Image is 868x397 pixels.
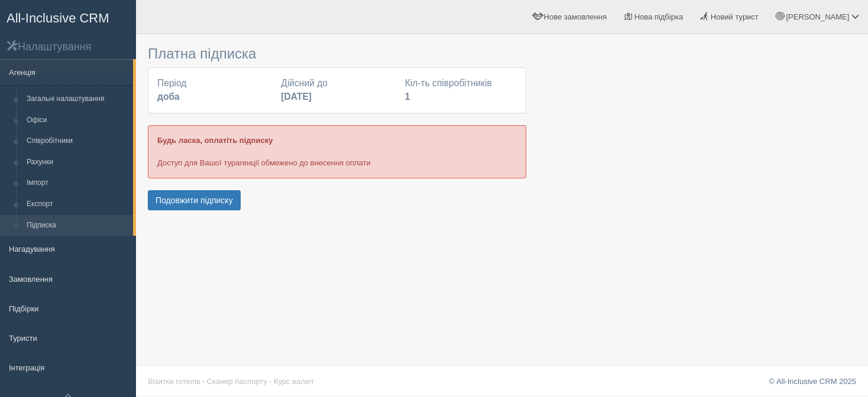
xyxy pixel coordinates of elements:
a: Візитки готелів [148,377,200,386]
a: Офіси [21,110,133,131]
div: Дійсний до [275,77,399,104]
span: Нова підбірка [634,12,684,21]
a: Курс валют [274,377,314,386]
a: Сканер паспорту [207,377,267,386]
span: · [202,377,205,386]
a: Рахунки [21,152,133,173]
div: Кіл-ть співробітників [399,77,523,104]
a: Експорт [21,194,133,215]
div: Період [151,77,275,104]
span: · [270,377,272,386]
a: All-Inclusive CRM [1,1,135,33]
button: Подовжити підписку [148,190,241,210]
a: Загальні налаштування [21,89,133,110]
span: Нове замовлення [544,12,607,21]
h3: Платна підписка [148,46,526,61]
b: Будь ласка, оплатіть підписку [157,136,273,145]
a: Підписка [21,215,133,236]
b: доба [157,92,180,102]
b: [DATE] [281,92,312,102]
div: Доступ для Вашої турагенції обмежено до внесення оплати [148,125,526,178]
span: Новий турист [711,12,759,21]
span: [PERSON_NAME] [786,12,849,21]
span: All-Inclusive CRM [7,11,109,25]
a: © All-Inclusive CRM 2025 [769,377,856,386]
b: 1 [405,92,410,102]
a: Співробітники [21,131,133,152]
a: Імпорт [21,173,133,194]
